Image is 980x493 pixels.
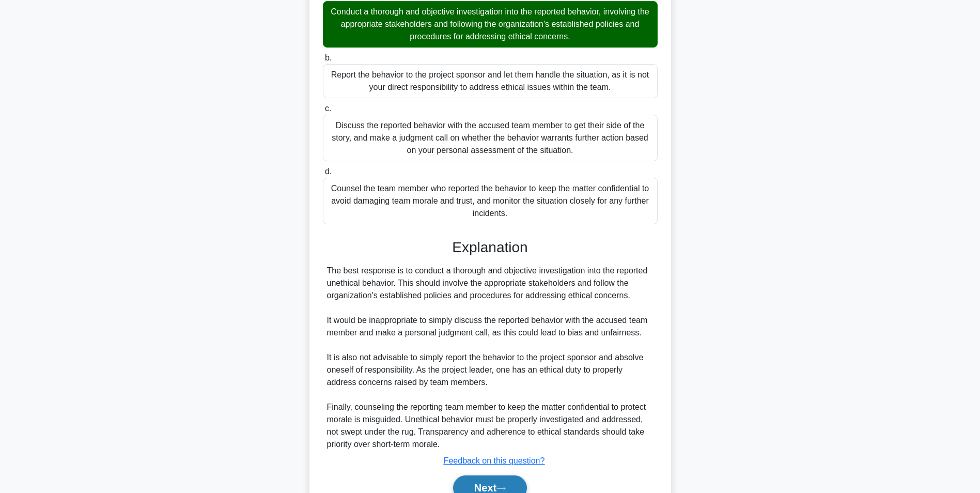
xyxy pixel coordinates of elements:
[329,239,651,256] h3: Explanation
[325,104,331,113] span: c.
[444,456,545,465] a: Feedback on this question?
[323,115,658,161] div: Discuss the reported behavior with the accused team member to get their side of the story, and ma...
[325,167,332,176] span: d.
[323,178,658,224] div: Counsel the team member who reported the behavior to keep the matter confidential to avoid damagi...
[323,1,658,48] div: Conduct a thorough and objective investigation into the reported behavior, involving the appropri...
[323,64,658,98] div: Report the behavior to the project sponsor and let them handle the situation, as it is not your d...
[325,53,332,62] span: b.
[327,265,654,451] div: The best response is to conduct a thorough and objective investigation into the reported unethica...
